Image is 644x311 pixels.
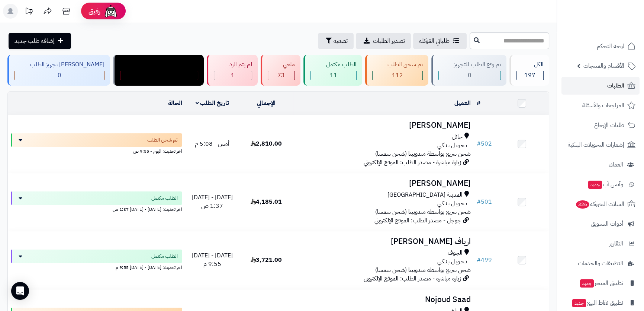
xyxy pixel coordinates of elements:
span: أدوات التسويق [591,219,623,229]
a: طلباتي المُوكلة [413,33,467,49]
div: الطلب مكتمل [310,60,357,69]
span: # [477,139,481,148]
span: المدينة [GEOGRAPHIC_DATA] [387,191,463,199]
div: 0 [120,71,198,80]
a: ملغي 73 [259,55,302,86]
span: تطبيق المتجر [579,278,623,288]
span: الأقسام والمنتجات [583,61,624,71]
a: السلات المتروكة326 [561,195,640,213]
span: أمس - 5:08 م [195,139,229,148]
span: جديد [588,181,602,189]
a: #499 [477,256,492,264]
span: 73 [277,71,285,80]
a: #502 [477,139,492,148]
span: 3,721.00 [251,256,282,264]
span: زيارة مباشرة - مصدر الطلب: الموقع الإلكتروني [364,158,461,167]
div: الكل [516,60,544,69]
span: العملاء [609,159,623,170]
span: المراجعات والأسئلة [582,100,624,111]
span: # [477,197,481,206]
div: 0 [439,71,500,80]
span: 0 [468,71,471,80]
img: ai-face.png [103,4,118,19]
a: طلبات الإرجاع [561,116,640,134]
a: الطلبات [561,77,640,95]
a: التقارير [561,235,640,253]
div: 1 [214,71,252,80]
span: التطبيقات والخدمات [578,258,623,269]
span: 326 [576,200,590,209]
a: الكل197 [508,55,551,86]
a: تطبيق المتجرجديد [561,274,640,292]
span: لوحة التحكم [597,41,624,51]
span: [DATE] - [DATE] 9:55 م [192,251,233,269]
span: التقارير [609,238,623,249]
a: وآتس آبجديد [561,175,640,193]
div: ملغي [268,60,295,69]
span: 4,185.01 [251,197,282,206]
a: مندوب توصيل داخل الرياض 0 [112,55,206,86]
h3: [PERSON_NAME] [296,179,471,188]
span: تطبيق نقاط البيع [571,298,623,308]
a: الحالة [168,99,182,108]
a: المراجعات والأسئلة [561,96,640,114]
span: [DATE] - [DATE] 1:37 ص [192,193,233,210]
a: تصدير الطلبات [356,33,411,49]
span: حائل [452,133,463,141]
a: التطبيقات والخدمات [561,254,640,272]
a: إضافة طلب جديد [9,33,71,49]
h3: Nojoud Saad [296,295,471,304]
div: تم رفع الطلب للتجهيز [438,60,501,69]
span: تـحـويـل بـنـكـي [437,141,467,150]
a: تحديثات المنصة [20,4,38,20]
a: [PERSON_NAME] تجهيز الطلب 0 [6,55,112,86]
div: تم شحن الطلب [372,60,423,69]
div: Open Intercom Messenger [11,282,29,300]
span: 197 [524,71,535,80]
span: شحن سريع بواسطة مندوبينا (شحن سمسا) [375,149,471,158]
a: تاريخ الطلب [196,99,229,108]
button: تصفية [318,33,354,49]
span: تـحـويـل بـنـكـي [437,199,467,208]
span: # [477,256,481,264]
span: جوجل - مصدر الطلب: الموقع الإلكتروني [374,216,461,225]
span: إشعارات التحويلات البنكية [568,140,624,150]
a: العميل [454,99,471,108]
a: الإجمالي [257,99,276,108]
span: 0 [58,71,61,80]
div: [PERSON_NAME] تجهيز الطلب [15,60,104,69]
span: زيارة مباشرة - مصدر الطلب: الموقع الإلكتروني [364,274,461,283]
a: الطلب مكتمل 11 [302,55,364,86]
span: 2,810.00 [251,139,282,148]
span: إضافة طلب جديد [15,37,55,45]
span: تصفية [334,37,348,45]
div: مندوب توصيل داخل الرياض [120,60,199,69]
span: جديد [572,299,586,307]
a: # [477,99,480,108]
a: تم رفع الطلب للتجهيز 0 [430,55,508,86]
span: 0 [157,71,161,80]
span: 1 [231,71,235,80]
div: 112 [373,71,423,80]
a: تم شحن الطلب 112 [364,55,430,86]
span: طلباتي المُوكلة [419,37,450,45]
span: جديد [580,279,594,288]
div: لم يتم الرد [214,60,252,69]
span: الطلب مكتمل [151,194,178,202]
span: الطلبات [607,80,624,91]
span: تم شحن الطلب [147,136,178,144]
span: طلبات الإرجاع [594,120,624,130]
div: اخر تحديث: [DATE] - [DATE] 9:55 م [11,263,182,271]
span: تصدير الطلبات [373,37,405,45]
div: اخر تحديث: [DATE] - [DATE] 1:37 ص [11,205,182,213]
span: 112 [392,71,403,80]
a: إشعارات التحويلات البنكية [561,136,640,154]
span: الجوف [448,249,463,257]
a: العملاء [561,156,640,174]
div: 0 [15,71,104,80]
img: logo-2.png [593,6,637,21]
a: لم يتم الرد 1 [205,55,259,86]
span: وآتس آب [587,179,623,190]
h3: [PERSON_NAME] [296,121,471,130]
a: أدوات التسويق [561,215,640,233]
